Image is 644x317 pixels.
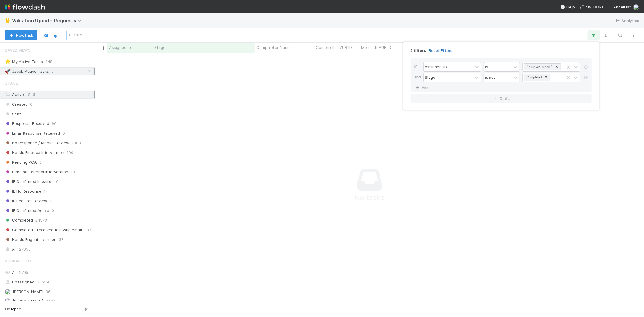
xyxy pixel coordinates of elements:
a: And.. [414,83,433,92]
button: Or if... [411,94,592,103]
div: Stage [425,75,435,80]
span: 2 filters [410,48,426,53]
div: [PERSON_NAME] [525,64,553,70]
div: and [414,73,423,83]
div: Assigned To [425,64,447,69]
div: is not [485,75,495,80]
div: is [485,64,488,69]
div: If [414,62,423,73]
a: Reset Filters [429,48,453,53]
div: Completed [525,74,543,81]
